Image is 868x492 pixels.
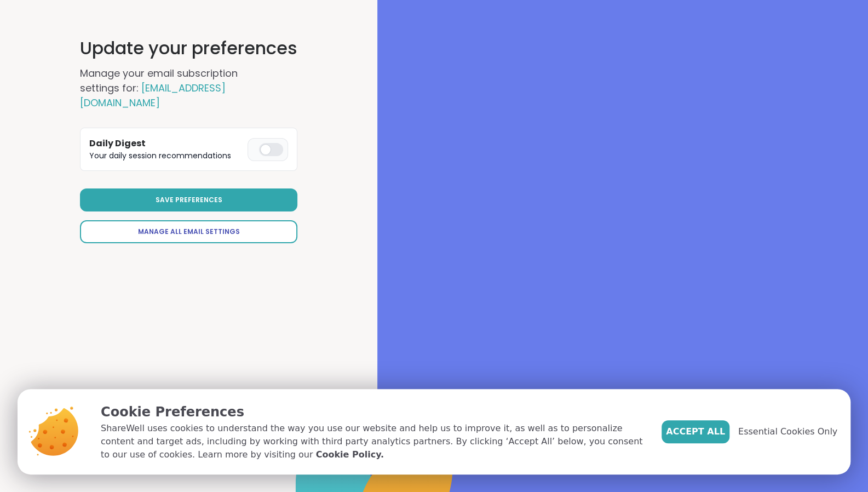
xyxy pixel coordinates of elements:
[89,137,243,150] h3: Daily Digest
[101,422,644,461] p: ShareWell uses cookies to understand the way you use our website and help us to improve it, as we...
[316,448,384,461] a: Cookie Policy.
[80,35,297,61] h1: Update your preferences
[80,81,226,110] span: [EMAIL_ADDRESS][DOMAIN_NAME]
[156,195,222,205] span: Save Preferences
[138,227,240,237] span: Manage All Email Settings
[738,425,837,438] span: Essential Cookies Only
[80,220,297,243] a: Manage All Email Settings
[662,420,729,443] button: Accept All
[80,188,297,211] button: Save Preferences
[101,402,644,422] p: Cookie Preferences
[80,66,277,110] h2: Manage your email subscription settings for:
[89,150,243,162] p: Your daily session recommendations
[666,425,725,438] span: Accept All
